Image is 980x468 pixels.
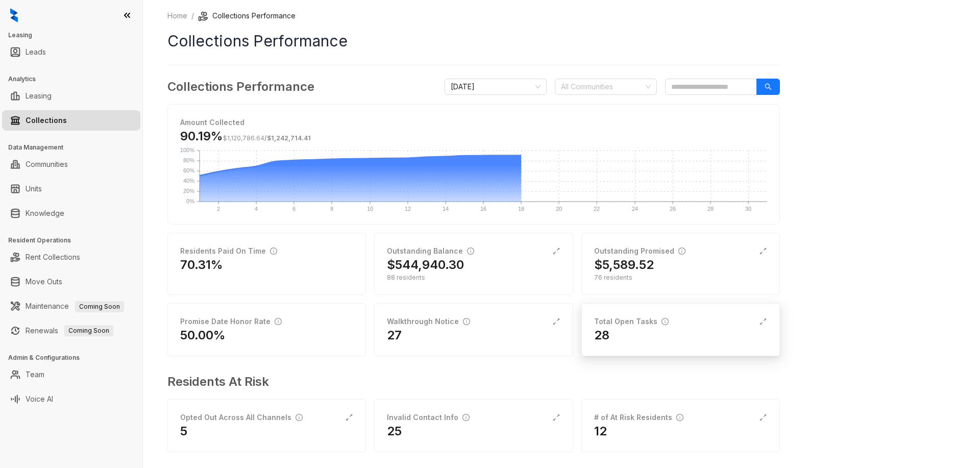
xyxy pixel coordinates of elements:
[670,206,676,212] text: 26
[387,257,464,273] h2: $544,940.30
[26,321,113,341] a: RenewalsComing Soon
[387,316,470,327] div: Walkthrough Notice
[2,154,140,175] li: Communities
[443,206,449,212] text: 14
[180,327,226,343] h2: 50.00%
[186,198,194,204] text: 0%
[26,86,52,106] a: Leasing
[387,327,402,343] h2: 27
[10,8,18,22] img: logo
[552,317,560,326] span: expand-alt
[296,414,303,421] span: info-circle
[198,10,296,21] li: Collections Performance
[330,206,333,212] text: 8
[2,179,140,199] li: Units
[2,272,140,292] li: Move Outs
[594,206,600,212] text: 22
[2,247,140,267] li: Rent Collections
[2,296,140,316] li: Maintenance
[594,245,685,257] div: Outstanding Promised
[267,134,311,142] span: $1,242,714.41
[2,321,140,341] li: Renewals
[387,273,560,282] div: 88 residents
[217,206,220,212] text: 2
[759,247,767,255] span: expand-alt
[594,423,607,439] h2: 12
[183,167,194,174] text: 60%
[594,257,654,273] h2: $5,589.52
[180,147,194,153] text: 100%
[223,134,311,142] span: /
[167,30,780,53] h1: Collections Performance
[552,247,560,255] span: expand-alt
[2,203,140,224] li: Knowledge
[8,143,142,152] h3: Data Management
[183,178,194,184] text: 40%
[191,10,194,21] li: /
[183,157,194,163] text: 80%
[594,316,669,327] div: Total Open Tasks
[387,412,470,423] div: Invalid Contact Info
[463,318,470,325] span: info-circle
[2,110,140,131] li: Collections
[180,257,223,273] h2: 70.31%
[8,353,142,362] h3: Admin & Configurations
[451,79,541,94] span: August 2025
[518,206,524,212] text: 18
[26,247,80,267] a: Rent Collections
[594,327,609,343] h2: 28
[8,75,142,84] h3: Analytics
[2,364,140,385] li: Team
[26,203,64,224] a: Knowledge
[632,206,638,212] text: 24
[180,245,277,257] div: Residents Paid On Time
[270,248,277,255] span: info-circle
[26,154,68,175] a: Communities
[180,412,303,423] div: Opted Out Across All Channels
[183,188,194,194] text: 20%
[255,206,258,212] text: 4
[707,206,714,212] text: 28
[759,413,767,422] span: expand-alt
[678,248,685,255] span: info-circle
[467,248,474,255] span: info-circle
[661,318,669,325] span: info-circle
[2,389,140,409] li: Voice AI
[165,10,189,21] a: Home
[26,272,62,292] a: Move Outs
[26,389,53,409] a: Voice AI
[223,134,264,142] span: $1,120,786.64
[75,301,124,312] span: Coming Soon
[594,273,767,282] div: 76 residents
[180,316,282,327] div: Promise Date Honor Rate
[2,86,140,106] li: Leasing
[26,42,46,62] a: Leads
[387,245,474,257] div: Outstanding Balance
[167,373,772,391] h3: Residents At Risk
[552,413,560,422] span: expand-alt
[2,42,140,62] li: Leads
[180,118,244,127] strong: Amount Collected
[26,110,67,131] a: Collections
[367,206,373,212] text: 10
[64,325,113,336] span: Coming Soon
[275,318,282,325] span: info-circle
[8,31,142,40] h3: Leasing
[594,412,683,423] div: # of At Risk Residents
[676,414,683,421] span: info-circle
[765,83,772,90] span: search
[180,423,187,439] h2: 5
[405,206,411,212] text: 12
[745,206,751,212] text: 30
[8,236,142,245] h3: Resident Operations
[462,414,470,421] span: info-circle
[180,128,311,144] h3: 90.19%
[759,317,767,326] span: expand-alt
[556,206,562,212] text: 20
[345,413,353,422] span: expand-alt
[480,206,486,212] text: 16
[26,179,42,199] a: Units
[292,206,296,212] text: 6
[167,78,314,96] h3: Collections Performance
[387,423,402,439] h2: 25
